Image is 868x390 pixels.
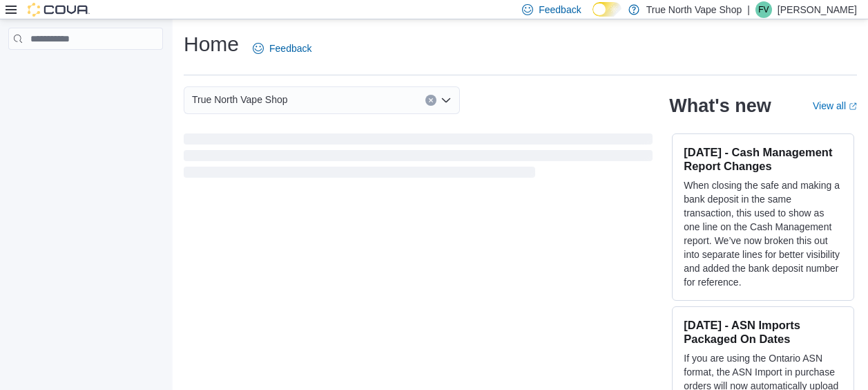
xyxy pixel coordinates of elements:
[8,53,163,86] nav: Complex example
[247,35,317,62] a: Feedback
[684,318,842,346] h3: [DATE] - ASN Imports Packaged On Dates
[192,91,288,108] span: True North Vape Shop
[747,1,750,18] p: |
[684,178,842,289] p: When closing the safe and making a bank deposit in the same transaction, this used to show as one...
[269,41,311,55] span: Feedback
[646,1,742,18] p: True North Vape Shop
[755,1,772,18] div: Felix Vape
[28,3,90,17] img: Cova
[184,136,653,180] span: Loading
[592,2,621,17] input: Dark Mode
[669,95,771,117] h2: What's new
[425,95,436,106] button: Clear input
[758,1,769,18] span: FV
[592,17,593,17] span: Dark Mode
[184,30,239,58] h1: Home
[684,145,842,173] h3: [DATE] - Cash Management Report Changes
[813,100,857,111] a: View allExternal link
[539,3,581,17] span: Feedback
[778,1,857,18] p: [PERSON_NAME]
[441,95,452,106] button: Open list of options
[849,102,857,111] svg: External link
